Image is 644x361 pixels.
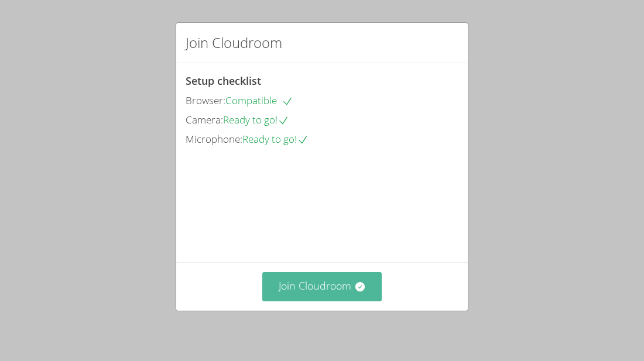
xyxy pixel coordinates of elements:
[225,94,293,107] span: Compatible
[186,132,242,146] span: Microphone:
[223,113,289,126] span: Ready to go!
[186,94,225,107] span: Browser:
[186,32,282,53] h2: Join Cloudroom
[186,113,223,126] span: Camera:
[242,132,309,146] span: Ready to go!
[262,272,382,301] button: Join Cloudroom
[186,74,261,88] span: Setup checklist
